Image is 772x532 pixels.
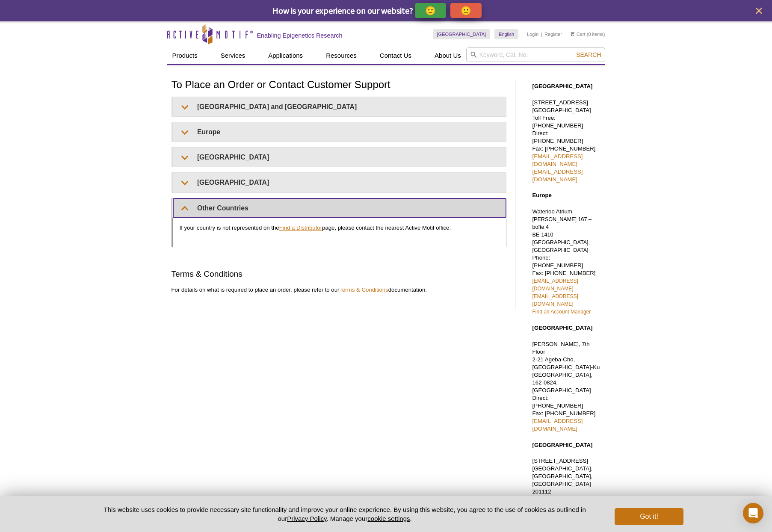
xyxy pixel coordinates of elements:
[425,5,436,16] p: 🙂
[754,6,764,16] button: close
[527,31,538,37] a: Login
[532,83,593,89] strong: [GEOGRAPHIC_DATA]
[321,47,362,64] a: Resources
[339,287,388,293] a: Terms & Conditions
[571,32,574,36] img: Your Cart
[532,168,583,183] a: [EMAIL_ADDRESS][DOMAIN_NAME]
[532,278,578,292] a: [EMAIL_ADDRESS][DOMAIN_NAME]
[263,47,308,64] a: Applications
[571,29,605,39] li: (0 items)
[532,99,601,183] p: [STREET_ADDRESS] [GEOGRAPHIC_DATA] Toll Free: [PHONE_NUMBER] Direct: [PHONE_NUMBER] Fax: [PHONE_N...
[576,51,601,58] span: Search
[532,293,578,307] a: [EMAIL_ADDRESS][DOMAIN_NAME]
[172,286,506,294] p: For details on what is required to place an order, please refer to our documentation.
[173,198,506,218] summary: Other Countries
[257,32,343,39] h2: Enabling Epigenetics Research
[89,505,601,523] p: This website uses cookies to provide necessary site functionality and improve your online experie...
[173,122,506,142] summary: Europe
[429,47,466,64] a: About Us
[272,5,413,16] span: How is your experience on our website?
[571,31,586,37] a: Cart
[167,47,203,64] a: Products
[532,153,583,167] a: [EMAIL_ADDRESS][DOMAIN_NAME]
[743,503,763,523] div: Open Intercom Messenger
[173,173,506,192] summary: [GEOGRAPHIC_DATA]
[532,418,583,432] a: [EMAIL_ADDRESS][DOMAIN_NAME]
[367,515,410,522] button: cookie settings
[532,208,601,316] p: Waterloo Atrium Phone: [PHONE_NUMBER] Fax: [PHONE_NUMBER]
[172,268,506,280] h2: Terms & Conditions
[574,51,603,59] button: Search
[173,148,506,167] summary: [GEOGRAPHIC_DATA]
[532,309,591,315] a: Find an Account Manager
[180,224,500,232] p: If your country is not represented on the page, please contact the nearest Active Motif office.
[532,340,601,433] p: [PERSON_NAME], 7th Floor 2-21 Ageba-Cho, [GEOGRAPHIC_DATA]-Ku [GEOGRAPHIC_DATA], 162-0824, [GEOGR...
[541,29,542,39] li: |
[433,29,491,39] a: [GEOGRAPHIC_DATA]
[532,325,593,331] strong: [GEOGRAPHIC_DATA]
[173,97,506,116] summary: [GEOGRAPHIC_DATA] and [GEOGRAPHIC_DATA]
[544,31,562,37] a: Register
[532,442,593,448] strong: [GEOGRAPHIC_DATA]
[461,5,471,16] p: 🙁
[532,216,592,253] span: [PERSON_NAME] 167 – boîte 4 BE-1410 [GEOGRAPHIC_DATA], [GEOGRAPHIC_DATA]
[279,225,322,231] a: Find a Distributor
[615,508,683,525] button: Got it!
[172,79,506,92] h1: To Place an Order or Contact Customer Support
[287,515,326,522] a: Privacy Policy
[494,29,518,39] a: English
[532,192,552,198] strong: Europe
[216,47,251,64] a: Services
[375,47,417,64] a: Contact Us
[466,47,605,62] input: Keyword, Cat. No.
